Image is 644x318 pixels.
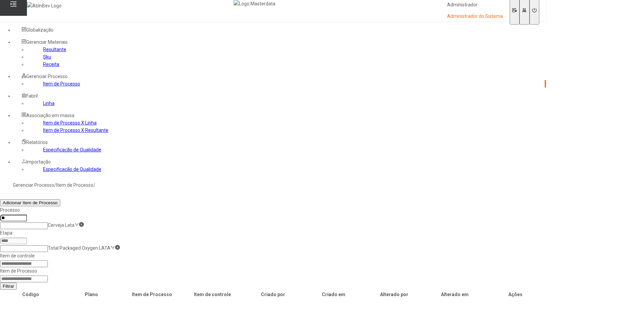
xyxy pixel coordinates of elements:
[61,290,121,298] th: Plano
[26,74,68,79] span: Gerenciar Processo
[26,113,74,118] span: Associação em massa
[3,200,58,205] span: Adicionar Item de Processo
[26,159,51,165] span: Importação
[43,147,101,152] a: Especificação de Qualidade
[48,245,110,251] nz-select-item: Total Packaged Oxygen LATA
[485,290,545,298] th: Ações
[56,182,93,188] a: Item de Processo
[43,128,108,133] a: Item de Processo X Resultante
[447,2,503,8] p: Administrador
[425,290,485,298] th: Alterado em
[43,54,51,60] a: Sku
[243,290,303,298] th: Criado por
[304,290,364,298] th: Criado em
[43,120,97,126] a: Item de Processo X Linha
[27,2,62,9] img: AbInBev Logo
[3,284,14,289] span: Filtrar
[364,290,424,298] th: Alterado por
[43,81,80,86] a: Item de Processo
[26,93,38,99] span: Fabril
[48,222,74,228] nz-select-item: Cerveja Lata
[182,290,242,298] th: Item de controle
[93,182,95,188] nz-breadcrumb-separator: /
[43,62,59,67] a: Receita
[1,290,61,298] th: Código
[26,39,68,45] span: Gerenciar Materiais
[43,101,55,106] a: Linha
[447,13,503,20] p: Administrador do Sistema
[26,140,48,145] span: Relatórios
[13,182,54,188] a: Gerenciar Processo
[54,182,56,188] nz-breadcrumb-separator: /
[122,290,182,298] th: Item de Processo
[26,27,54,33] span: Globalização
[43,47,66,52] a: Resultante
[43,167,101,172] a: Especificação de Qualidade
